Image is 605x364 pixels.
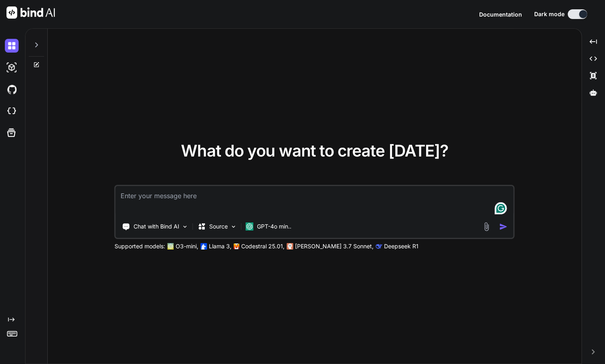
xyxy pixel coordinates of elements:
[181,141,448,161] span: What do you want to create [DATE]?
[479,11,522,18] span: Documentation
[499,222,508,231] img: icon
[234,243,240,249] img: Mistral-AI
[134,222,179,231] p: Chat with Bind AI
[5,104,19,118] img: cloudideIcon
[168,243,174,250] img: GPT-4
[5,39,19,53] img: darkChat
[246,222,254,231] img: GPT-4o mini
[376,243,382,250] img: claude
[209,242,231,250] p: Llama 3,
[6,6,55,19] img: Bind AI
[176,242,198,250] p: O3-mini,
[5,61,19,74] img: darkAi-studio
[182,223,189,230] img: Pick Tools
[479,10,522,19] button: Documentation
[295,242,374,250] p: [PERSON_NAME] 3.7 Sonnet,
[534,10,565,18] span: Dark mode
[115,242,165,250] p: Supported models:
[384,242,418,250] p: Deepseek R1
[287,243,293,250] img: claude
[257,222,291,231] p: GPT-4o min..
[482,222,491,231] img: attachment
[241,242,284,250] p: Codestral 25.01,
[201,243,207,250] img: Llama2
[230,223,237,230] img: Pick Models
[209,222,228,231] p: Source
[5,83,19,96] img: githubDark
